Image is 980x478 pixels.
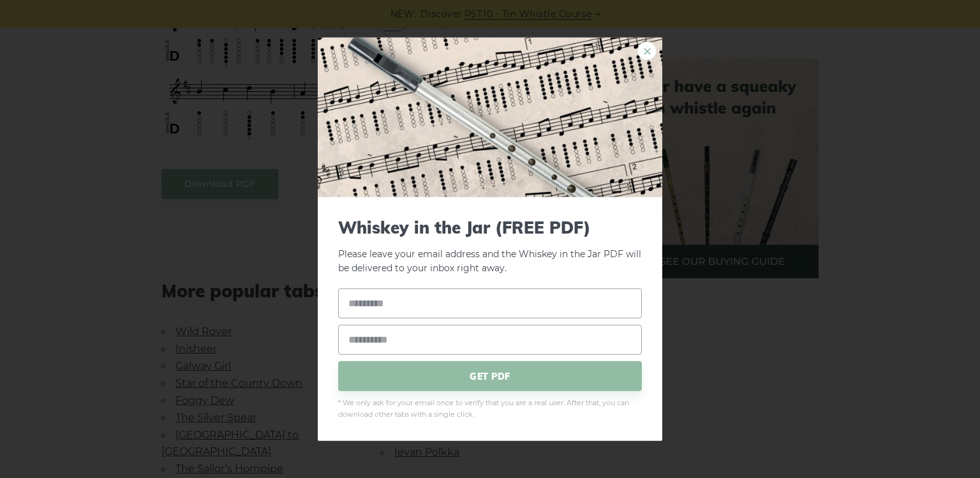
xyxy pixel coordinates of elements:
span: Whiskey in the Jar (FREE PDF) [338,217,642,237]
img: Tin Whistle Tab Preview [318,37,662,197]
span: * We only ask for your email once to verify that you are a real user. After that, you can downloa... [338,398,642,421]
a: × [637,41,657,60]
span: GET PDF [338,361,642,391]
p: Please leave your email address and the Whiskey in the Jar PDF will be delivered to your inbox ri... [338,217,642,276]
